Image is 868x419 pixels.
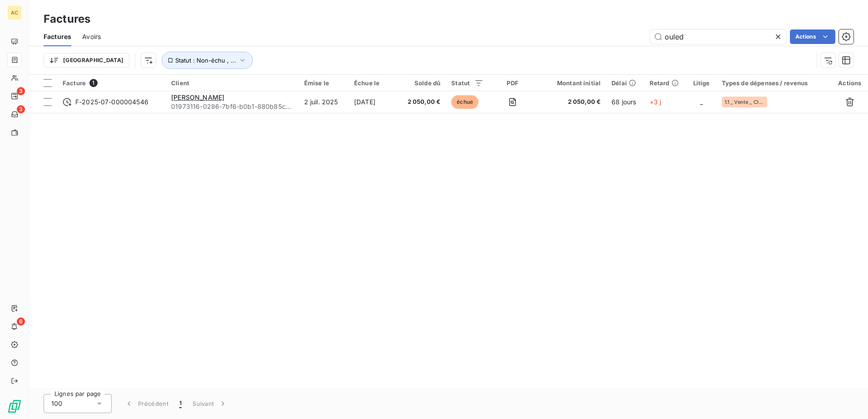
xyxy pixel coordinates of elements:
span: 6 [17,317,25,326]
span: Facture [63,79,86,87]
span: Statut : Non-échu , ... [175,57,236,64]
span: 1 [89,79,98,87]
button: Précédent [119,394,174,413]
span: 3 [17,105,25,113]
div: Retard [650,79,681,87]
h3: Factures [44,11,90,27]
div: Statut [451,79,483,87]
span: F-2025-07-000004546 [75,97,148,107]
button: Statut : Non-échu , ... [162,52,253,69]
button: Suivant [187,394,233,413]
iframe: Intercom live chat [837,388,859,410]
span: 3 [17,87,25,95]
div: Délai [612,79,639,87]
span: 1.1 _ Vente _ Clients [725,99,764,105]
span: [PERSON_NAME] [171,93,224,101]
span: 1 [179,399,182,408]
button: Actions [790,29,835,44]
div: Montant initial [542,79,601,87]
div: Actions [837,79,863,87]
div: Émise le [304,79,343,87]
td: 68 jours [606,91,644,113]
div: PDF [494,79,531,87]
span: 100 [51,399,62,408]
img: Logo LeanPay [7,399,22,414]
button: [GEOGRAPHIC_DATA] [44,53,129,68]
span: 2 050,00 € [404,97,440,107]
input: Rechercher [650,29,786,44]
span: 2 050,00 € [542,97,601,107]
button: 1 [174,394,187,413]
span: _ [700,98,703,106]
div: Solde dû [404,79,440,87]
td: [DATE] [349,91,399,113]
div: Échue le [354,79,394,87]
span: 01973116-0286-7bf6-b0b1-880b85c2ce86 [171,102,293,111]
div: AC [7,5,22,20]
span: Factures [44,32,71,41]
td: 2 juil. 2025 [299,91,349,113]
div: Litige [692,79,711,87]
span: Avoirs [82,32,101,41]
div: Types de dépenses / revenus [722,79,826,87]
span: échue [451,95,478,109]
div: Client [171,79,293,87]
span: +3 j [650,98,661,106]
